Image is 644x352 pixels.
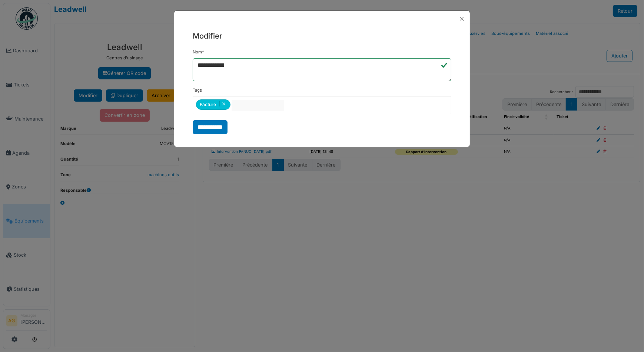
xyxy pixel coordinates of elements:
label: Tags [193,87,202,93]
label: Nom [193,49,204,55]
abbr: Requis [202,49,204,55]
div: Facture [196,99,230,110]
button: Remove item: '192' [219,101,228,106]
h5: Modifier [193,30,451,42]
input: null [232,100,284,111]
button: Close [457,14,467,24]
